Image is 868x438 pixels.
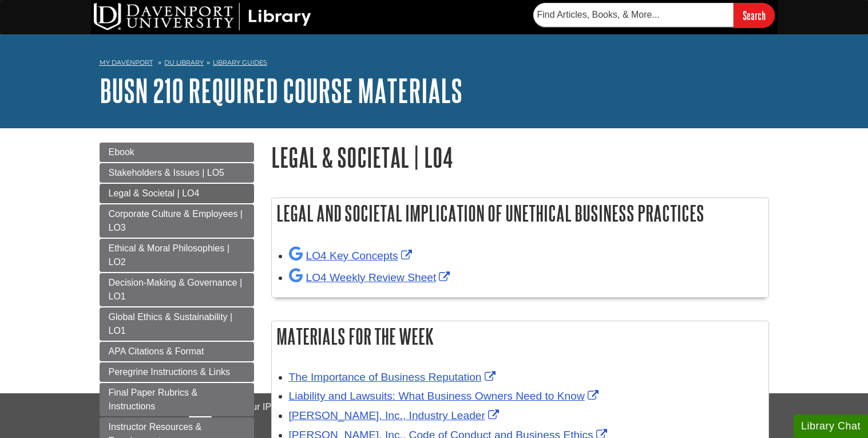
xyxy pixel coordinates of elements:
[533,3,775,27] form: Searches DU Library's articles, books, and more
[734,3,775,27] input: Search
[109,209,243,232] span: Corporate Culture & Employees | LO3
[100,362,254,382] a: Peregrine Instructions & Links
[100,383,254,416] a: Final Paper Rubrics & Instructions
[100,58,153,68] a: My Davenport
[100,184,254,203] a: Legal & Societal | LO4
[109,367,231,377] span: Peregrine Instructions & Links
[289,390,601,402] a: Link opens in new window
[100,143,254,162] a: Ebook
[100,273,254,306] a: Decision-Making & Governance | LO1
[100,239,254,272] a: Ethical & Moral Philosophies | LO2
[289,271,453,283] a: Link opens in new window
[100,204,254,238] a: Corporate Culture & Employees | LO3
[109,147,134,157] span: Ebook
[289,371,498,383] a: Link opens in new window
[94,3,311,30] img: DU Library
[109,278,243,301] span: Decision-Making & Governance | LO1
[164,58,204,66] a: DU Library
[100,73,462,108] a: BUSN 210 Required Course Materials
[100,342,254,361] a: APA Citations & Format
[533,3,734,27] input: Find Articles, Books, & More...
[272,321,768,352] h2: Materials for the Week
[109,346,204,356] span: APA Citations & Format
[794,415,868,438] button: Library Chat
[109,312,233,336] span: Global Ethics & Sustainability | LO1
[289,250,415,262] a: Link opens in new window
[213,58,267,66] a: Library Guides
[100,163,254,183] a: Stakeholders & Issues | LO5
[272,198,768,228] h2: Legal and Societal Implication of Unethical Business Practices
[271,143,769,172] h1: Legal & Societal | LO4
[109,168,224,177] span: Stakeholders & Issues | LO5
[109,188,200,198] span: Legal & Societal | LO4
[109,388,198,411] span: Final Paper Rubrics & Instructions
[100,55,769,73] nav: breadcrumb
[289,409,502,421] a: Link opens in new window
[100,307,254,341] a: Global Ethics & Sustainability | LO1
[109,243,229,267] span: Ethical & Moral Philosophies | LO2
